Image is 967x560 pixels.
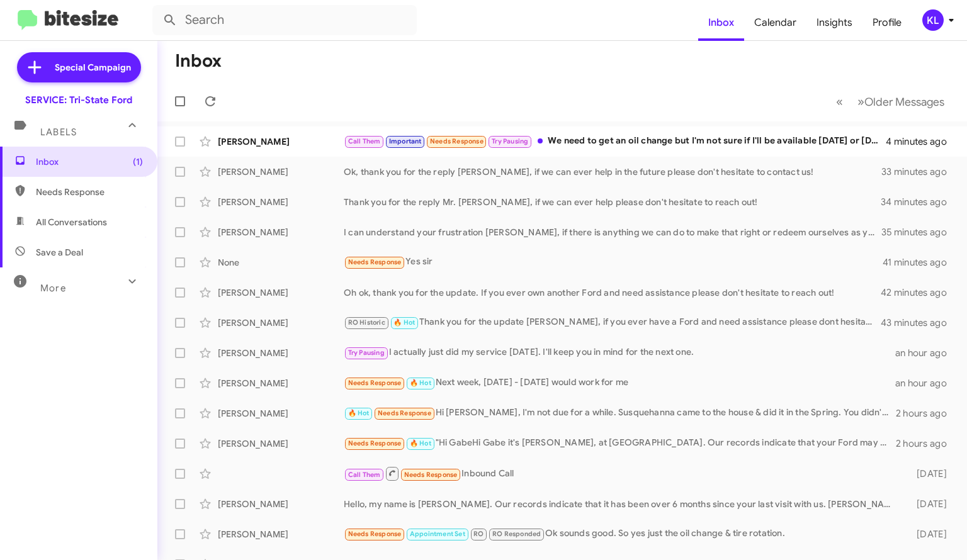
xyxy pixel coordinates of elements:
[348,137,381,145] span: Call Them
[344,134,886,148] div: We need to get an oil change but I'm not sure if I'll be available [DATE] or [DATE] of next week ...
[344,165,881,178] div: Ok, thank you for the reply [PERSON_NAME], if we can ever help in the future please don't hesitat...
[344,196,881,208] div: Thank you for the reply Mr. [PERSON_NAME], if we can ever help please don't hesitate to reach out!
[492,530,541,538] span: RO Responded
[744,4,806,41] a: Calendar
[806,4,862,41] a: Insights
[410,530,465,538] span: Appointment Set
[883,256,957,269] div: 41 minutes ago
[836,94,843,109] span: «
[218,528,344,540] div: [PERSON_NAME]
[344,226,881,238] div: I can understand your frustration [PERSON_NAME], if there is anything we can do to make that righ...
[218,437,344,450] div: [PERSON_NAME]
[348,409,370,417] span: 🔥 Hot
[393,318,415,327] span: 🔥 Hot
[344,286,881,299] div: Oh ok, thank you for the update. If you ever own another Ford and need assistance please don't he...
[850,89,952,115] button: Next
[40,126,77,138] span: Labels
[36,216,107,228] span: All Conversations
[881,165,957,178] div: 33 minutes ago
[218,226,344,238] div: [PERSON_NAME]
[912,9,953,31] button: KL
[881,316,957,329] div: 43 minutes ago
[857,94,864,109] span: »
[698,4,744,41] a: Inbox
[901,498,957,510] div: [DATE]
[828,89,851,115] button: Previous
[218,377,344,389] div: [PERSON_NAME]
[348,318,385,327] span: RO Historic
[430,137,483,145] span: Needs Response
[410,379,431,387] span: 🔥 Hot
[40,283,66,294] span: More
[492,137,528,145] span: Try Pausing
[36,155,143,168] span: Inbox
[218,407,344,420] div: [PERSON_NAME]
[344,406,896,420] div: Hi [PERSON_NAME], I'm not due for a while. Susquehanna came to the house & did it in the Spring. ...
[152,5,417,35] input: Search
[348,471,381,479] span: Call Them
[895,347,957,359] div: an hour ago
[901,528,957,540] div: [DATE]
[218,286,344,299] div: [PERSON_NAME]
[473,530,483,538] span: RO
[55,61,131,74] span: Special Campaign
[404,471,458,479] span: Needs Response
[864,95,944,109] span: Older Messages
[344,527,901,541] div: Ok sounds good. So yes just the oil change & tire rotation.
[348,379,402,387] span: Needs Response
[922,9,944,31] div: KL
[896,407,957,420] div: 2 hours ago
[218,135,344,148] div: [PERSON_NAME]
[133,155,143,168] span: (1)
[389,137,422,145] span: Important
[218,316,344,329] div: [PERSON_NAME]
[881,286,957,299] div: 42 minutes ago
[829,89,952,115] nav: Page navigation example
[175,51,222,71] h1: Inbox
[895,377,957,389] div: an hour ago
[36,246,83,259] span: Save a Deal
[344,436,896,451] div: "Hi GabeHi Gabe it's [PERSON_NAME], at [GEOGRAPHIC_DATA]. Our records indicate that your Ford may...
[862,4,912,41] a: Profile
[901,468,957,480] div: [DATE]
[218,347,344,359] div: [PERSON_NAME]
[218,165,344,178] div: [PERSON_NAME]
[348,530,402,538] span: Needs Response
[218,498,344,510] div: [PERSON_NAME]
[881,196,957,208] div: 34 minutes ago
[886,135,957,148] div: 4 minutes ago
[36,186,143,198] span: Needs Response
[348,258,402,266] span: Needs Response
[344,345,895,360] div: I actually just did my service [DATE]. I'll keep you in mind for the next one.
[344,255,883,269] div: Yes sir
[218,196,344,208] div: [PERSON_NAME]
[348,439,402,447] span: Needs Response
[344,498,901,510] div: Hello, my name is [PERSON_NAME]. Our records indicate that it has been over 6 months since your l...
[896,437,957,450] div: 2 hours ago
[218,256,344,269] div: None
[344,315,881,330] div: Thank you for the update [PERSON_NAME], if you ever have a Ford and need assistance please dont h...
[881,226,957,238] div: 35 minutes ago
[344,466,901,481] div: Inbound Call
[348,349,385,357] span: Try Pausing
[410,439,431,447] span: 🔥 Hot
[344,376,895,390] div: Next week, [DATE] - [DATE] would work for me
[17,52,141,82] a: Special Campaign
[25,94,132,106] div: SERVICE: Tri-State Ford
[378,409,431,417] span: Needs Response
